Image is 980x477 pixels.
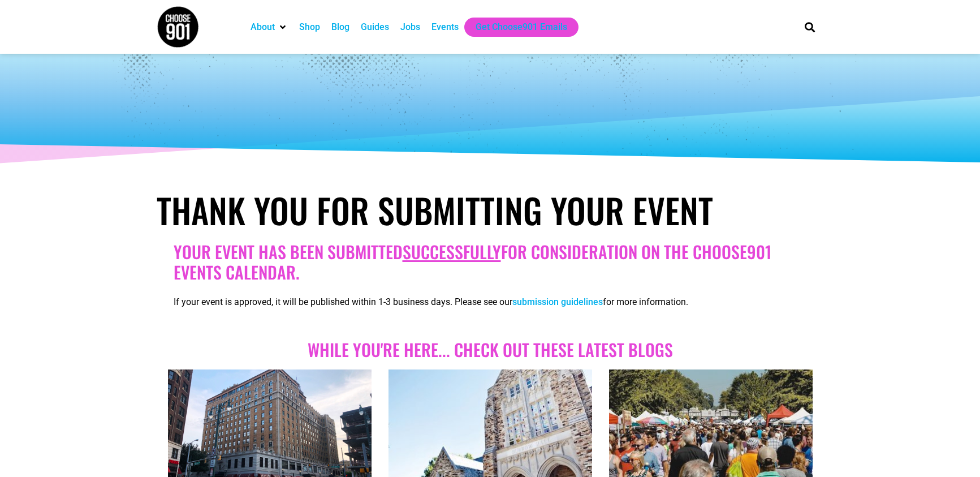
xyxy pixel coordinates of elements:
a: Events [431,20,459,34]
span: If your event is approved, it will be published within 1-3 business days. Please see our for more... [174,296,688,307]
div: Search [800,18,819,36]
u: successfully [403,239,501,264]
h2: While you're here... Check out these Latest blogs [174,340,807,360]
a: About [251,20,275,34]
nav: Main nav [245,18,785,37]
a: submission guidelines [512,296,603,307]
a: Guides [361,20,389,34]
h2: Your Event has been submitted for consideration on the Choose901 events calendar. [174,242,807,282]
a: Shop [299,20,320,34]
div: About [245,18,293,37]
h1: Thank You for Submitting Your Event [157,190,824,230]
a: Jobs [400,20,420,34]
a: Blog [331,20,349,34]
a: Get Choose901 Emails [476,20,567,34]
